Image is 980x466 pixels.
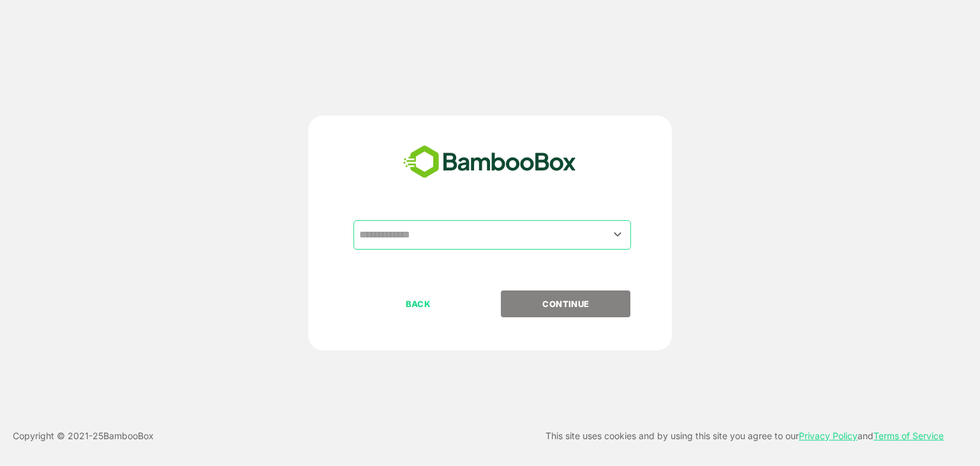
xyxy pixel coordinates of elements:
p: This site uses cookies and by using this site you agree to our and [546,428,944,444]
p: BACK [355,297,482,311]
button: CONTINUE [501,290,630,317]
button: BACK [353,290,483,317]
a: Terms of Service [873,430,944,441]
button: Open [609,226,627,243]
p: Copyright © 2021- 25 BambooBox [13,428,154,444]
a: Privacy Policy [799,430,857,441]
img: bamboobox [396,141,583,183]
p: CONTINUE [502,297,630,311]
